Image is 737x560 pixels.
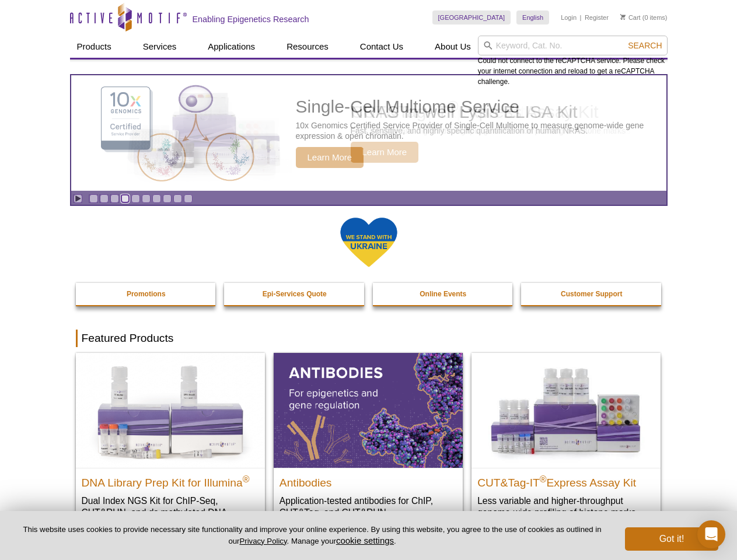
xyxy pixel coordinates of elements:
a: Go to slide 4 [121,194,130,203]
li: | [580,10,582,24]
img: DNA Library Prep Kit for Illumina [76,353,265,467]
a: English [516,10,549,24]
a: Contact Us [353,36,410,58]
button: cookie settings [336,535,394,545]
a: Customer Support [521,283,662,305]
span: Search [628,41,662,50]
h2: DNA Library Prep Kit for Illumina [82,471,259,489]
a: Register [585,13,609,22]
input: Keyword, Cat. No. [478,36,668,55]
span: Learn More [296,147,364,168]
a: DNA Library Prep Kit for Illumina DNA Library Prep Kit for Illumina® Dual Index NGS Kit for ChIP-... [76,353,265,541]
button: Got it! [625,527,718,551]
sup: ® [243,474,250,484]
a: Go to slide 6 [142,194,151,203]
a: Go to slide 5 [131,194,140,203]
p: Dual Index NGS Kit for ChIP-Seq, CUT&RUN, and ds methylated DNA assays. [82,495,259,530]
a: Go to slide 7 [152,194,161,203]
a: Login [561,13,577,22]
a: Cart [620,13,641,22]
h2: Antibodies [280,471,457,489]
a: Online Events [373,283,514,305]
a: Applications [201,36,262,58]
a: Go to slide 10 [184,194,193,203]
p: Less variable and higher-throughput genome-wide profiling of histone marks​. [477,495,655,519]
a: About Us [428,36,478,58]
a: Go to slide 3 [110,194,119,203]
button: Search [624,40,665,51]
div: Could not connect to the reCAPTCHA service. Please check your internet connection and reload to g... [478,36,668,87]
div: Open Intercom Messenger [697,520,725,548]
a: Epi-Services Quote [224,283,365,305]
a: Go to slide 8 [163,194,172,203]
a: Privacy Policy [239,537,287,545]
sup: ® [540,474,547,484]
a: All Antibodies Antibodies Application-tested antibodies for ChIP, CUT&Tag, and CUT&RUN. [274,353,463,530]
a: CUT&Tag-IT® Express Assay Kit CUT&Tag-IT®Express Assay Kit Less variable and higher-throughput ge... [471,353,661,530]
strong: Promotions [127,290,166,298]
a: Go to slide 2 [100,194,109,203]
a: Single-Cell Multiome Service Single-Cell Multiome Service 10x Genomics Certified Service Provider... [71,75,666,191]
strong: Epi-Services Quote [263,290,327,298]
img: Single-Cell Multiome Service [90,80,265,187]
h2: Enabling Epigenetics Research [193,14,309,24]
img: All Antibodies [274,353,463,467]
li: (0 items) [620,10,668,24]
a: Services [136,36,184,58]
a: [GEOGRAPHIC_DATA] [432,10,511,24]
a: Go to slide 9 [173,194,182,203]
p: This website uses cookies to provide necessary site functionality and improve your online experie... [19,524,606,547]
a: Toggle autoplay [74,194,82,203]
strong: Customer Support [561,290,622,298]
img: CUT&Tag-IT® Express Assay Kit [471,353,661,467]
h2: Featured Products [76,330,662,347]
p: 10x Genomics Certified Service Provider of Single-Cell Multiome to measure genome-wide gene expre... [296,120,661,141]
article: Single-Cell Multiome Service [71,75,666,191]
strong: Online Events [420,290,466,298]
img: Your Cart [620,14,626,20]
a: Resources [280,36,336,58]
a: Products [70,36,118,58]
img: We Stand With Ukraine [340,216,398,268]
a: Promotions [76,283,217,305]
a: Go to slide 1 [89,194,98,203]
h2: Single-Cell Multiome Service [296,98,661,116]
h2: CUT&Tag-IT Express Assay Kit [477,471,655,489]
p: Application-tested antibodies for ChIP, CUT&Tag, and CUT&RUN. [280,495,457,519]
